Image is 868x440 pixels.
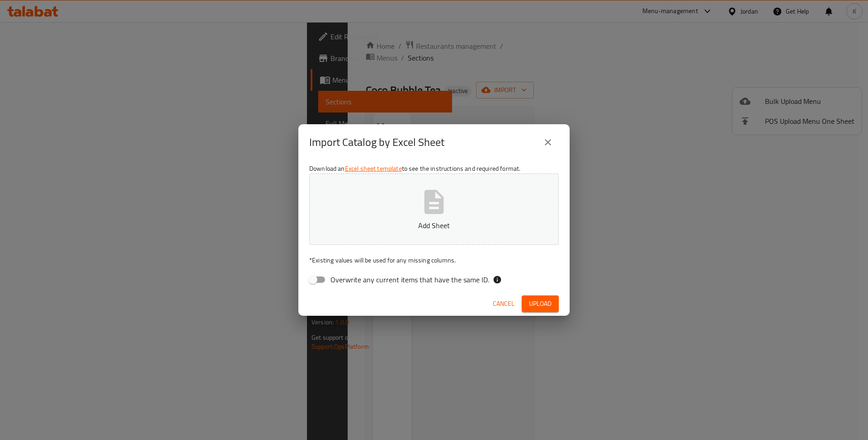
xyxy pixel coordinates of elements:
p: Existing values will be used for any missing columns. [309,256,559,265]
p: Add Sheet [323,220,545,231]
button: Upload [522,295,559,312]
h2: Import Catalog by Excel Sheet [309,135,444,150]
span: Overwrite any current items that have the same ID. [330,274,489,285]
button: Add Sheet [309,173,559,245]
button: Cancel [489,295,518,312]
span: Cancel [493,298,514,309]
button: close [537,131,559,153]
a: Excel sheet template [345,163,402,174]
span: Upload [529,298,552,309]
svg: If the overwrite option isn't selected, then the items that match an existing ID will be ignored ... [493,275,502,284]
div: Download an to see the instructions and required format. [298,160,570,291]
